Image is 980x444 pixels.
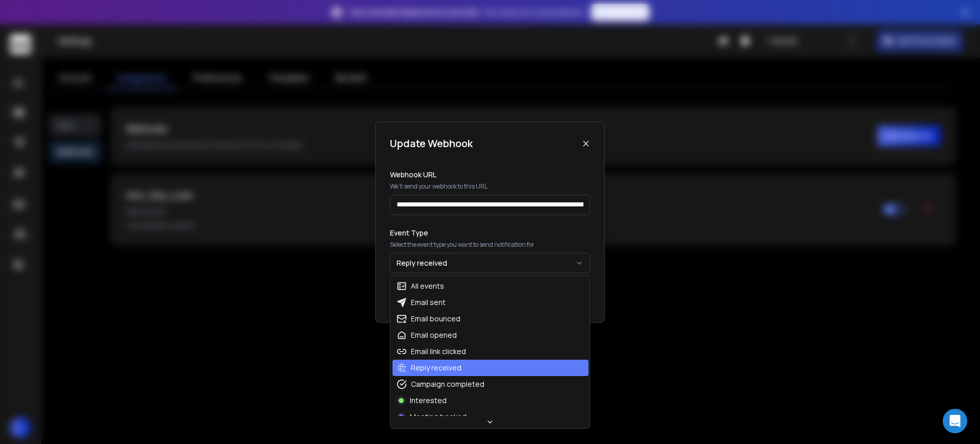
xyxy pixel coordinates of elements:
[390,241,590,249] p: Select the event type you want to send notification for
[411,314,460,324] div: Email bounced
[411,330,457,340] div: Email opened
[410,395,447,406] div: Interested
[390,136,473,151] h1: Update Webhook
[390,229,590,237] label: Event Type
[410,412,467,422] div: Meeting booked
[397,258,447,268] div: Reply received
[411,363,461,373] div: Reply received
[411,281,444,291] div: All events
[411,346,466,357] div: Email link clicked
[390,182,590,191] p: We’ll send your webhook to this URL
[390,171,590,178] label: Webhook URL
[411,379,484,389] div: Campaign completed
[411,297,446,308] div: Email sent
[943,409,967,433] div: Open Intercom Messenger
